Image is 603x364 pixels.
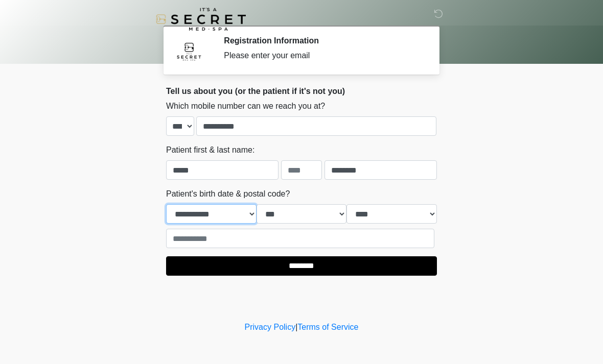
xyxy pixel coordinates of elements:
h2: Tell us about you (or the patient if it's not you) [166,86,437,96]
a: Terms of Service [297,323,358,331]
a: | [295,323,297,331]
img: It's A Secret Med Spa Logo [156,8,246,31]
a: Privacy Policy [245,323,296,331]
img: Agent Avatar [174,36,204,66]
label: Which mobile number can we reach you at? [166,100,325,112]
h2: Registration Information [224,36,422,45]
label: Patient's birth date & postal code? [166,188,290,200]
label: Patient first & last name: [166,144,254,156]
div: Please enter your email [224,50,422,62]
